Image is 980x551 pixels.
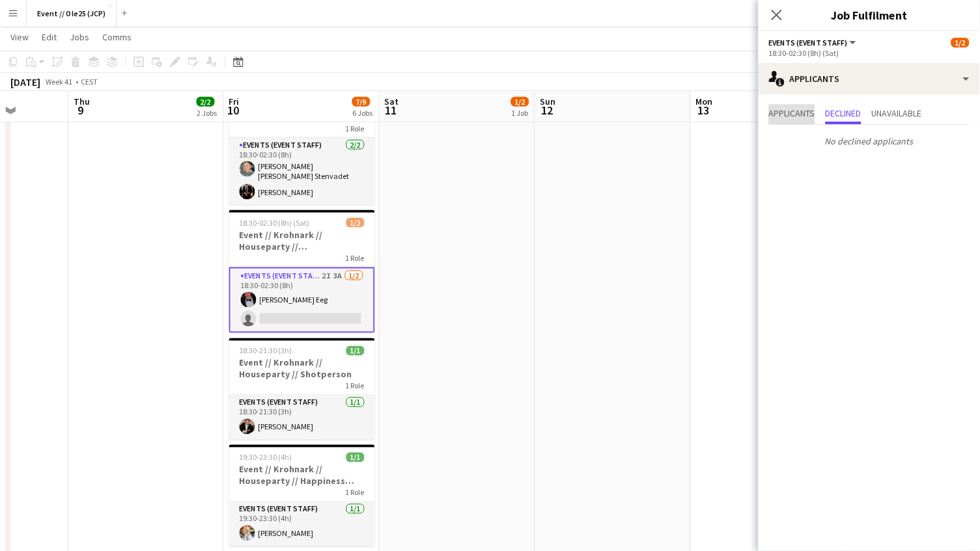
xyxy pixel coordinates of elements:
span: 2/2 [197,97,215,107]
span: Declined [826,109,861,118]
span: 18:30-02:30 (8h) (Sat) [240,218,310,228]
button: Events (Event Staff) [769,38,858,47]
span: 1 Role [346,124,365,133]
span: Comms [102,31,132,43]
span: 1 Role [346,381,365,391]
span: 1/1 [346,346,365,356]
span: 10 [227,103,240,118]
div: [DATE] [10,75,40,88]
a: Comms [97,29,137,46]
app-job-card: 18:30-02:30 (8h) (Sat)2/2Event // Krohnark // Houseparty // Bartender1 RoleEvents (Event Staff)2/... [229,81,375,205]
span: Sun [540,96,556,107]
a: Jobs [64,29,94,46]
span: 1 Role [346,488,365,498]
span: Sat [385,96,399,107]
h3: Event // Krohnark // Houseparty // [GEOGRAPHIC_DATA] [229,229,375,252]
span: 9 [72,103,90,118]
a: View [5,29,34,46]
p: No declined applicants [759,130,980,152]
span: Unavailable [872,109,922,118]
span: 1/2 [346,218,365,228]
span: 11 [383,103,399,118]
div: 1 Job [512,108,529,118]
app-job-card: 18:30-21:30 (3h)1/1Event // Krohnark // Houseparty // Shotperson1 RoleEvents (Event Staff)1/118:3... [229,338,375,440]
app-card-role: Events (Event Staff)1/118:30-21:30 (3h)[PERSON_NAME] [229,396,375,440]
span: View [10,31,29,43]
span: 1/2 [511,97,529,107]
span: 1 Role [346,253,365,263]
h3: Event // Krohnark // Houseparty // Shotperson [229,357,375,381]
span: 7/9 [352,97,371,107]
div: 18:30-02:30 (8h) (Sat) [769,48,970,58]
span: 19:30-23:30 (4h) [240,453,292,463]
span: Week 41 [43,77,76,87]
app-job-card: 18:30-02:30 (8h) (Sat)1/2Event // Krohnark // Houseparty // [GEOGRAPHIC_DATA]1 RoleEvents (Event ... [229,210,375,333]
span: Jobs [70,31,89,43]
h3: Event // Krohnark // Houseparty // Happiness nurse [229,464,375,487]
span: Applicants [769,109,815,118]
app-card-role: Events (Event Staff)1/119:30-23:30 (4h)[PERSON_NAME] [229,502,375,546]
div: 2 Jobs [197,108,217,118]
div: CEST [81,77,98,87]
a: Edit [36,29,62,46]
span: Edit [42,31,57,43]
div: Applicants [759,63,980,94]
span: Mon [696,96,713,107]
span: Events (Event Staff) [769,38,848,47]
span: 18:30-21:30 (3h) [240,346,292,356]
span: Fri [229,96,240,107]
app-card-role: Events (Event Staff)2/218:30-02:30 (8h)[PERSON_NAME] [PERSON_NAME] Stenvadet[PERSON_NAME] [229,138,375,205]
h3: Job Fulfilment [759,7,980,23]
button: Event // Ole25 (JCP) [27,1,117,26]
span: 13 [694,103,713,118]
app-job-card: 19:30-23:30 (4h)1/1Event // Krohnark // Houseparty // Happiness nurse1 RoleEvents (Event Staff)1/... [229,445,375,546]
span: Thu [74,96,90,107]
span: 12 [539,103,556,118]
span: 1/2 [951,38,970,47]
div: 6 Jobs [353,108,373,118]
span: 1/1 [346,453,365,463]
app-card-role: Events (Event Staff)2I3A1/218:30-02:30 (8h)[PERSON_NAME] Eeg [229,267,375,333]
